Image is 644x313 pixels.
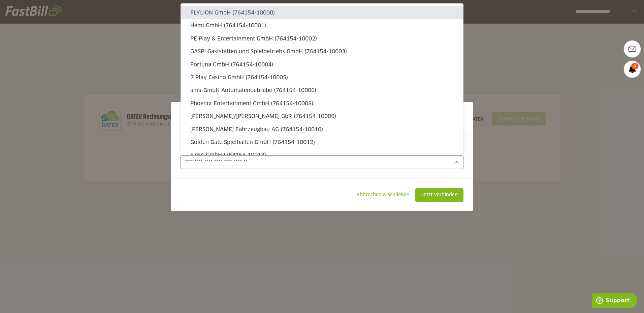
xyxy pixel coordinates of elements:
[181,136,463,149] sl-option: Golden Gate Spielhallen GmbH (764154-10012)
[181,6,463,19] sl-option: FLYLION GmbH (764154-10000)
[181,32,463,45] sl-option: PE Play & Entertainment GmbH (764154-10002)
[351,188,415,202] sl-button: Abbrechen & schließen
[415,188,463,202] sl-button: Jetzt verbinden
[181,58,463,71] sl-option: Fortuna GmbH (764154-10004)
[181,97,463,110] sl-option: Phoenix Entertainment GmbH (764154-10008)
[181,123,463,136] sl-option: [PERSON_NAME] Fahrzeugbau AG (764154-10010)
[181,45,463,58] sl-option: GASPI Gaststätten und Spielbetriebs GmbH (764154-10003)
[181,110,463,123] sl-option: [PERSON_NAME]/[PERSON_NAME] GbR (764154-10009)
[592,293,637,310] iframe: Öffnet ein Widget, in dem Sie weitere Informationen finden
[631,63,639,69] span: 6
[181,19,463,32] sl-option: Hami GmbH (764154-10001)
[624,61,641,78] a: 6
[181,149,463,162] sl-option: EZEA GmbH (764154-10013)
[181,71,463,84] sl-option: 7 Play Casino GmbH (764154-10005)
[181,84,463,97] sl-option: ama-GmbH Automatenbetriebe (764154-10006)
